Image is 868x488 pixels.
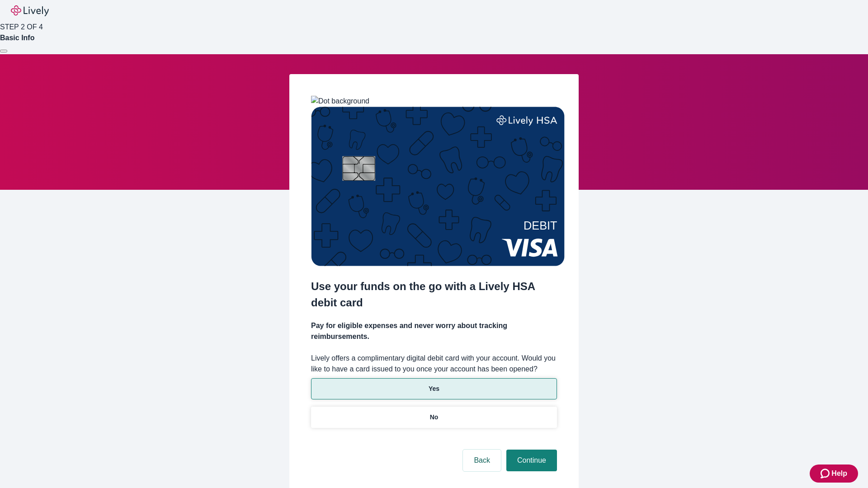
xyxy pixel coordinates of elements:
[311,278,557,311] h2: Use your funds on the go with a Lively HSA debit card
[11,5,49,16] img: Lively
[311,407,557,428] button: No
[311,378,557,399] button: Yes
[311,353,557,375] label: Lively offers a complimentary digital debit card with your account. Would you like to have a card...
[506,450,557,471] button: Continue
[311,96,369,107] img: Dot background
[810,465,858,483] button: Zendesk support iconHelp
[463,450,501,471] button: Back
[430,413,439,422] p: No
[311,107,565,266] img: Debit card
[429,384,439,394] p: Yes
[311,320,557,342] h4: Pay for eligible expenses and never worry about tracking reimbursements.
[821,468,831,479] svg: Zendesk support icon
[831,468,847,479] span: Help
